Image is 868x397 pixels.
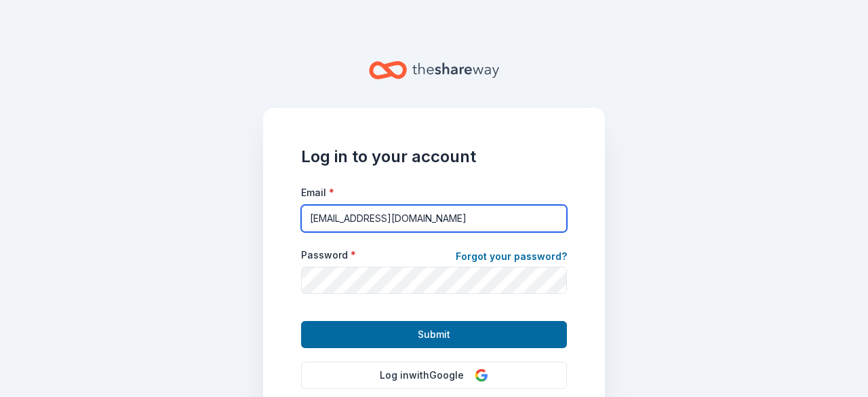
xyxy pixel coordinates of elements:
img: Google Logo [475,368,488,382]
button: Submit [301,321,567,348]
label: Password [301,248,356,262]
h1: Log in to your account [301,146,567,168]
label: Email [301,186,334,200]
button: Log inwithGoogle [301,362,567,389]
a: Home [369,54,499,86]
span: Submit [418,326,450,343]
a: Forgot your password? [456,248,567,267]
